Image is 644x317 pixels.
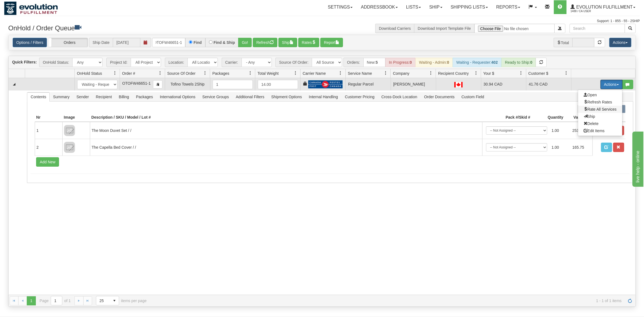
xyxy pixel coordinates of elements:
[575,5,633,9] span: Evolution Fulfillment
[157,92,199,101] span: International Options
[116,92,132,101] span: Billing
[565,113,592,122] th: Value
[77,71,102,76] span: OnHold Status
[199,92,232,101] span: Service Groups
[584,107,617,111] span: Rate All Services
[344,58,363,67] span: Orders:
[155,68,165,78] a: Order # filter column settings
[320,38,343,47] button: Report
[447,60,449,65] strong: 0
[570,124,591,137] td: 253.30
[106,58,131,67] span: Project Id:
[425,0,446,14] a: Ship
[214,41,235,44] label: Find & Ship
[549,141,570,154] td: 1.00
[345,78,391,90] td: Regular Parcel
[110,296,119,305] span: select
[13,38,47,47] a: Options / Filters
[275,58,312,67] span: Source Of Order:
[100,298,107,303] span: 25
[501,58,536,67] div: Ready to Ship:
[626,296,634,305] a: Refresh
[200,68,210,78] a: Source Of Order filter column settings
[110,68,120,78] a: OnHold Status filter column settings
[625,24,636,33] button: Search
[584,93,597,97] span: Open
[165,58,187,67] span: Location:
[152,38,185,47] input: Order #
[481,78,526,90] td: 30.94 CAD
[11,81,18,88] a: Collapse
[570,141,591,154] td: 165.75
[39,58,72,67] span: OnHold Status:
[426,68,436,78] a: Company filter column settings
[291,68,300,78] a: Total Weight filter column settings
[578,91,622,98] a: Open
[64,142,75,153] img: 8DAB37Fk3hKpn3AAAAAElFTkSuQmCC
[96,296,119,305] span: Page sizes drop down
[305,92,341,101] span: Internal Handling
[562,68,571,78] a: Customer $ filter column settings
[379,26,411,31] a: Download Carriers
[154,299,622,303] span: 1 - 1 of 1 items
[378,92,420,101] span: Cross-Dock Location
[609,38,631,47] button: Actions
[415,58,453,67] div: Waiting - Admin:
[600,80,622,89] button: Actions
[48,38,88,47] label: Orders
[447,0,492,14] a: Shipping lists
[532,113,565,122] th: Quantity
[73,92,92,101] span: Sender
[298,38,320,47] button: Rates
[357,0,402,14] a: Addressbook
[438,71,469,76] span: Recipient Country
[167,81,208,87] div: Tofino Towels 2Ship
[35,139,62,156] td: 2
[278,38,297,47] button: Ship
[517,68,526,78] a: Your $ filter column settings
[35,113,62,122] th: Nr
[348,71,372,76] span: Service Name
[303,71,326,76] span: Carrier Name
[410,60,412,65] strong: 0
[89,38,113,47] span: Ship Date
[90,122,482,139] td: The Moon Duvet Set / /
[421,92,458,101] span: Order Documents
[194,41,202,44] label: Find
[418,26,471,31] a: Download Import Template File
[257,71,279,76] span: Total Weight
[253,38,277,47] button: Refresh
[584,114,595,119] span: Ship
[90,139,482,156] td: The Capella Bed Cover / /
[458,92,487,101] span: Custom Field
[528,71,548,76] span: Customer $
[631,130,643,187] iframe: chat widget
[27,92,49,101] span: Contents
[238,38,252,47] button: Go!
[549,124,570,137] td: 1.00
[246,68,255,78] a: Packages filter column settings
[4,1,58,15] img: logo1488.jpg
[50,92,73,101] span: Summary
[122,81,151,86] span: OTOFW46651-1
[492,0,524,14] a: Reports
[526,78,571,90] td: 41.76 CAD
[376,60,378,65] strong: 5
[35,122,62,139] td: 1
[584,129,605,133] span: Edit Items
[402,0,425,14] a: Lists
[36,157,59,167] button: Add New
[40,296,71,305] span: Page of 1
[571,9,612,14] span: 1488 / CA User
[153,80,162,89] button: Copy to clipboard
[342,92,378,101] span: Customer Pricing
[167,71,196,76] span: Source Of Order
[578,105,600,113] label: Documents
[62,113,90,122] th: Image
[222,58,241,67] span: Carrier:
[232,92,268,101] span: Additional Filters
[454,82,463,87] img: CA
[122,71,135,76] span: Order #
[268,92,305,101] span: Shipment Options
[96,296,147,305] span: items per page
